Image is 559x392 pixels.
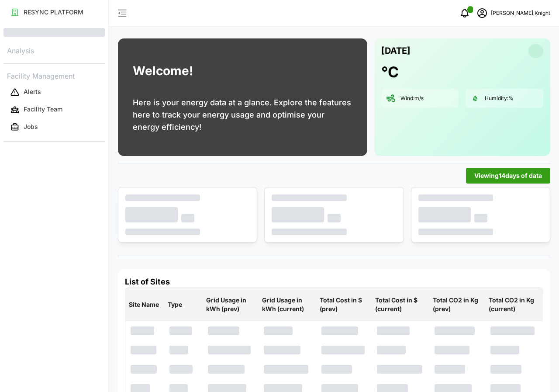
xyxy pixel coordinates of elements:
[3,102,105,118] button: Facility Team
[381,62,399,82] h1: °C
[24,87,41,96] p: Alerts
[318,289,370,321] p: Total Cost in $ (prev)
[260,289,314,321] p: Grid Usage in kWh (current)
[474,168,542,183] span: Viewing 14 days of data
[491,9,550,17] p: [PERSON_NAME] Knight
[3,119,105,135] button: Jobs
[485,95,514,102] p: Humidity: %
[127,293,162,316] p: Site Name
[3,69,105,82] p: Facility Management
[24,8,83,17] p: RESYNC PLATFORM
[125,276,543,288] h4: List of Sites
[3,83,105,101] a: Alerts
[456,4,473,22] button: notifications
[133,97,352,133] p: Here is your energy data at a glance. Explore the features here to track your energy usage and op...
[466,168,550,184] button: Viewing14days of data
[3,44,105,56] p: Analysis
[431,289,483,321] p: Total CO2 in Kg (prev)
[3,3,105,21] a: RESYNC PLATFORM
[24,122,38,131] p: Jobs
[400,95,424,102] p: Wind: m/s
[3,84,105,100] button: Alerts
[133,62,193,80] h1: Welcome!
[373,289,428,321] p: Total Cost in $ (current)
[3,101,105,118] a: Facility Team
[204,289,257,321] p: Grid Usage in kWh (prev)
[24,105,62,114] p: Facility Team
[381,44,411,58] p: [DATE]
[3,118,105,136] a: Jobs
[3,4,105,20] button: RESYNC PLATFORM
[166,293,201,316] p: Type
[473,4,491,22] button: schedule
[487,289,541,321] p: Total CO2 in Kg (current)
